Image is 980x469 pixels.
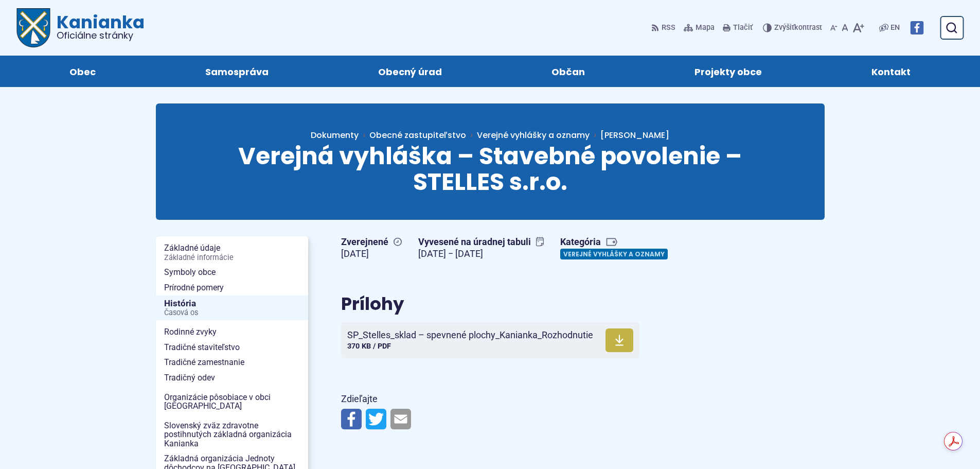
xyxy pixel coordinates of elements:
[551,56,585,87] span: Občan
[507,56,630,87] a: Občan
[369,129,466,141] span: Obecné zastupiteľstvo
[16,8,50,47] img: Prejsť na domovskú stránku
[164,280,300,296] span: Prírodné pomery
[827,56,955,87] a: Kontakt
[560,236,672,248] span: Kategória
[164,355,300,370] span: Tradičné zamestnanie
[164,324,300,340] span: Rodinné zvyky
[164,418,300,451] span: Slovenský zväz zdravotne postihnutých základná organizácia Kanianka
[311,129,369,141] a: Dokumenty
[341,391,706,407] p: Zdieľajte
[682,17,717,39] a: Mapa
[69,56,96,87] span: Obec
[840,17,850,39] button: Nastaviť pôvodnú veľkosť písma
[156,265,308,280] a: Symboly obce
[910,21,923,34] img: Prejsť na Facebook stránku
[347,342,391,351] span: 370 KB / PDF
[164,309,300,317] span: Časová os
[50,13,145,40] span: Kanianka
[156,324,308,340] a: Rodinné zvyky
[238,140,742,199] span: Verejná vyhláška – Stavebné povolenie – STELLES s.r.o.
[156,280,308,296] a: Prírodné pomery
[341,248,402,260] figcaption: [DATE]
[164,254,300,262] span: Základné informácie
[341,236,402,248] span: Zverejnené
[369,129,477,141] a: Obecné zastupiteľstvo
[164,265,300,280] span: Symboly obce
[156,370,308,386] a: Tradičný odev
[164,340,300,355] span: Tradičné staviteľstvo
[156,390,308,414] a: Organizácie pôsobiace v obci [GEOGRAPHIC_DATA]
[733,24,753,32] span: Tlačiť
[347,330,593,340] span: SP_Stelles_sklad – spevnené plochy_Kanianka_Rozhodnutie
[156,340,308,355] a: Tradičné staviteľstvo
[850,17,866,39] button: Zväčšiť veľkosť písma
[164,370,300,386] span: Tradičný odev
[205,56,269,87] span: Samospráva
[828,17,840,39] button: Zmenšiť veľkosť písma
[16,8,145,47] a: Logo Kanianka, prejsť na domovskú stránku.
[164,296,300,321] span: História
[333,56,486,87] a: Obecný úrad
[721,17,755,39] button: Tlačiť
[871,56,911,87] span: Kontakt
[156,418,308,451] a: Slovenský zväz zdravotne postihnutých základná organizácia Kanianka
[311,129,359,141] span: Dokumenty
[341,294,706,314] h2: Prílohy
[694,56,762,87] span: Projekty obce
[341,409,362,429] img: Zdieľať na Facebooku
[890,22,900,34] span: EN
[164,390,300,414] span: Organizácie pôsobiace v obci [GEOGRAPHIC_DATA]
[600,129,669,141] span: [PERSON_NAME]
[390,409,411,429] img: Zdieľať e-mailom
[57,31,145,40] span: Oficiálne stránky
[156,355,308,370] a: Tradičné zamestnanie
[378,56,442,87] span: Obecný úrad
[650,56,807,87] a: Projekty obce
[341,322,639,358] a: SP_Stelles_sklad – spevnené plochy_Kanianka_Rozhodnutie 370 KB / PDF
[366,409,386,429] img: Zdieľať na Twitteri
[651,17,678,39] a: RSS
[161,56,313,87] a: Samospráva
[164,240,300,265] span: Základné údaje
[590,129,669,141] a: [PERSON_NAME]
[156,296,308,321] a: HistóriaČasová os
[156,240,308,265] a: Základné údajeZákladné informácie
[888,22,902,34] a: EN
[774,24,822,32] span: kontrast
[763,17,824,39] button: Zvýšiťkontrast
[560,249,668,259] a: Verejné vyhlášky a oznamy
[696,22,715,34] span: Mapa
[25,56,140,87] a: Obec
[418,248,544,260] figcaption: [DATE] − [DATE]
[774,23,794,32] span: Zvýšiť
[662,22,675,34] span: RSS
[477,129,590,141] a: Verejné vyhlášky a oznamy
[418,236,544,248] span: Vyvesené na úradnej tabuli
